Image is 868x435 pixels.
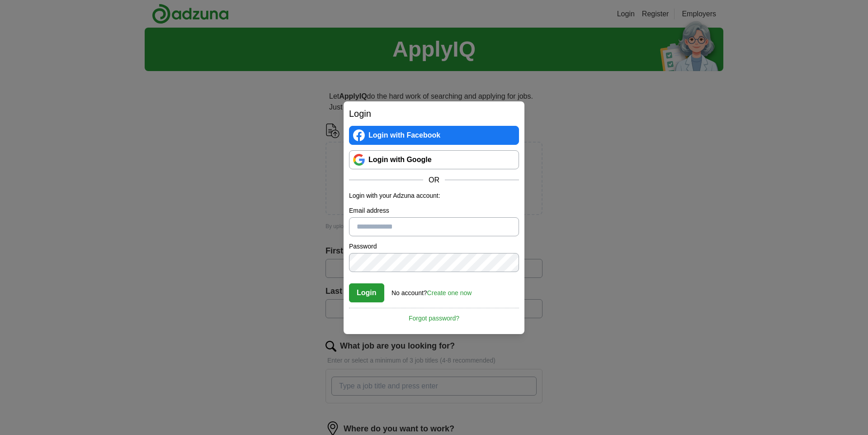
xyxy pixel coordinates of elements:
p: Login with your Adzuna account: [349,191,519,201]
div: No account? [392,283,472,298]
button: Login [349,283,384,302]
label: Email address [349,206,519,215]
label: Password [349,242,519,251]
h2: Login [349,107,519,120]
a: Login with Facebook [349,126,519,145]
a: Forgot password? [349,308,519,323]
a: Login with Google [349,150,519,169]
a: Create one now [427,289,472,296]
span: OR [423,175,445,186]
